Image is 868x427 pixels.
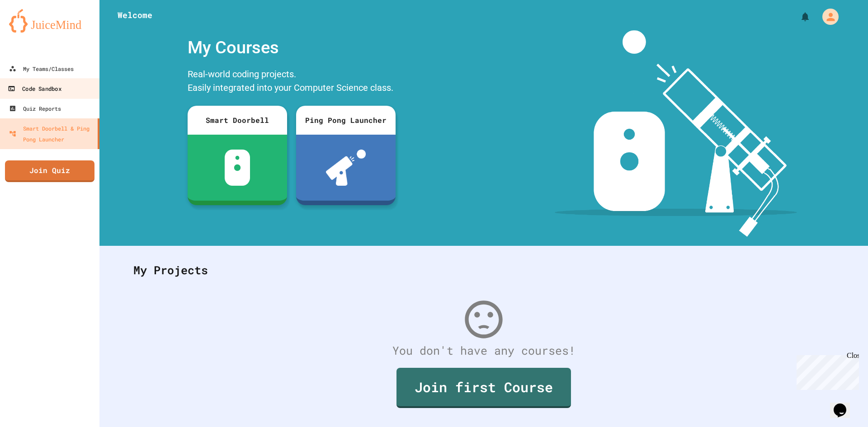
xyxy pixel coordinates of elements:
div: Smart Doorbell [188,106,287,135]
img: sdb-white.svg [225,150,250,186]
div: Chat with us now!Close [4,4,62,57]
img: logo-orange.svg [9,9,90,33]
a: Join first Course [396,368,571,408]
div: Real-world coding projects. Easily integrated into your Computer Science class. [183,65,400,99]
img: ppl-with-ball.png [326,150,366,186]
div: My Teams/Classes [9,63,74,74]
div: Quiz Reports [9,103,61,114]
div: Code Sandbox [8,83,61,94]
img: banner-image-my-projects.png [555,30,797,237]
div: My Notifications [783,9,813,24]
div: You don't have any courses! [124,342,843,359]
div: My Courses [183,30,400,65]
a: Join Quiz [5,160,94,182]
div: My Projects [124,253,843,288]
div: My Account [813,6,841,27]
iframe: chat widget [793,352,859,390]
div: Ping Pong Launcher [296,106,396,135]
div: Smart Doorbell & Ping Pong Launcher [9,123,94,145]
iframe: chat widget [830,391,859,418]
